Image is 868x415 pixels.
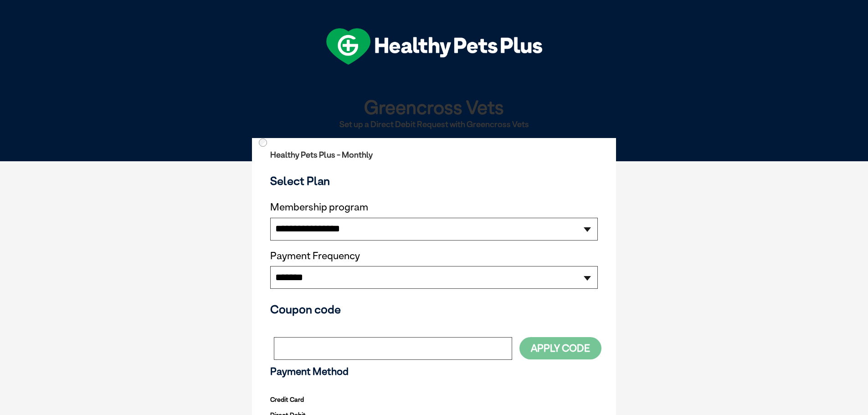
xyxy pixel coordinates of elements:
[270,250,360,262] label: Payment Frequency
[270,174,598,188] h3: Select Plan
[519,337,601,359] button: Apply Code
[270,302,598,316] h3: Coupon code
[270,394,304,405] label: Credit Card
[256,97,612,117] h1: Greencross Vets
[259,138,267,147] input: Direct Debit
[270,150,598,159] h2: Healthy Pets Plus - Monthly
[326,28,542,65] img: hpp-logo-landscape-green-white.png
[256,120,612,129] h2: Set up a Direct Debit Request with Greencross Vets
[270,366,598,378] h3: Payment Method
[270,201,598,213] label: Membership program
